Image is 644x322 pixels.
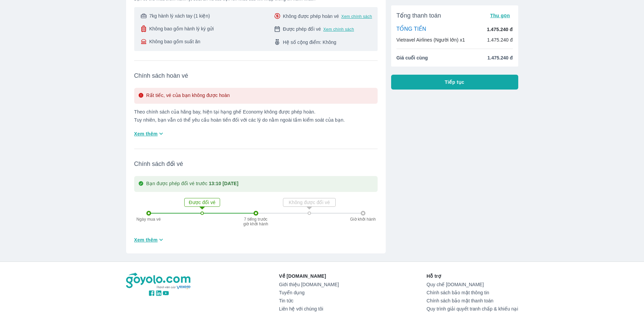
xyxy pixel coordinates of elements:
[279,290,339,295] a: Tuyển dụng
[149,25,214,32] span: Không bao gồm hành lý ký gửi
[126,273,192,290] img: logo
[134,217,164,222] p: Ngày mua vé
[427,298,518,303] a: Chính sách bảo mật thanh toán
[279,273,339,279] p: Về [DOMAIN_NAME]
[242,217,269,226] p: 7 tiếng trước giờ khởi hành
[397,11,441,20] span: Tổng thanh toán
[487,11,513,20] button: Thu gọn
[397,26,426,33] p: TỔNG TIỀN
[391,75,518,90] button: Tiếp tục
[427,306,518,312] a: Quy trình giải quyết tranh chấp & khiếu nại
[185,199,219,206] p: Được đổi vé
[490,13,510,18] span: Thu gọn
[397,54,428,61] span: Giá cuối cùng
[487,36,513,43] p: 1.475.240 đ
[209,181,239,186] strong: 13:10 [DATE]
[284,199,335,206] p: Không được đổi vé
[134,72,378,80] span: Chính sách hoàn vé
[132,234,168,245] button: Xem thêm
[134,160,378,168] span: Chính sách đổi vé
[146,92,230,100] p: Rất tiếc, vé của bạn không được hoàn
[427,282,518,287] a: Quy chế [DOMAIN_NAME]
[445,79,464,85] span: Tiếp tục
[279,282,339,287] a: Giới thiệu [DOMAIN_NAME]
[283,39,336,46] span: Hệ số cộng điểm: Không
[487,26,512,33] p: 1.475.240 đ
[132,128,168,139] button: Xem thêm
[134,130,158,137] span: Xem thêm
[283,26,321,32] span: Được phép đổi vé
[146,180,239,188] p: Bạn được phép đổi vé trước
[427,273,518,279] p: Hỗ trợ
[149,38,200,45] span: Không bao gồm suất ăn
[279,306,339,312] a: Liên hệ với chúng tôi
[134,237,158,243] span: Xem thêm
[323,27,354,32] button: Xem chính sách
[487,54,513,61] span: 1.475.240 đ
[283,13,339,20] span: Không được phép hoàn vé
[149,13,210,19] span: 7kg hành lý xách tay (1 kiện)
[279,298,339,303] a: Tin tức
[341,14,372,19] button: Xem chính sách
[134,109,378,123] p: Theo chính sách của hãng bay, hiện tại hạng ghế Economy không được phép hoàn. Tuy nhiên, bạn vẫn ...
[427,290,518,295] a: Chính sách bảo mật thông tin
[397,36,465,43] p: Vietravel Airlines (Người lớn) x1
[348,217,378,222] p: Giờ khởi hành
